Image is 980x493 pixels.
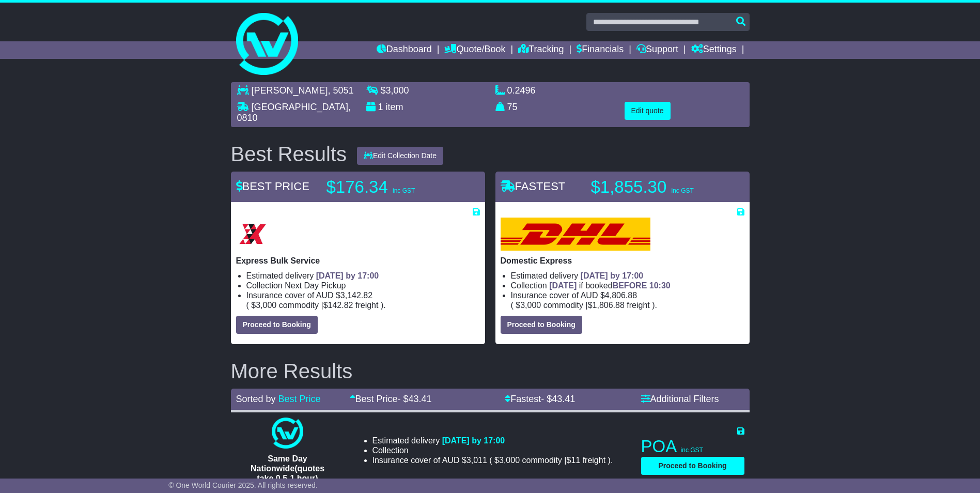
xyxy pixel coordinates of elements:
[378,102,383,112] span: 1
[505,394,575,404] a: Fastest- $43.41
[507,102,518,112] span: 75
[246,271,480,281] li: Estimated delivery
[507,85,536,96] span: 0.2496
[583,456,605,465] span: Freight
[278,394,321,404] a: Best Price
[466,456,487,465] span: 3,011
[514,301,652,310] span: $ $
[249,301,381,310] span: $ $
[285,281,346,290] span: Next Day Pickup
[326,177,456,197] p: $176.34
[591,177,720,197] p: $1,855.30
[316,271,379,280] span: [DATE] by 17:00
[501,256,744,266] p: Domestic Express
[511,271,744,281] li: Estimated delivery
[328,85,354,96] span: , 5051
[256,301,276,310] span: 3,000
[444,41,505,59] a: Quote/Book
[564,456,566,465] span: |
[386,85,409,96] span: 3,000
[552,394,575,404] span: 43.41
[246,290,373,300] span: Insurance cover of AUD $
[511,300,658,310] span: ( ).
[237,102,351,124] span: , 0810
[636,41,678,59] a: Support
[499,456,520,465] span: 3,000
[321,301,323,310] span: |
[236,180,309,193] span: BEST PRICE
[409,394,432,404] span: 43.41
[641,394,719,404] a: Additional Filters
[328,301,353,310] span: 142.82
[549,281,577,290] span: [DATE]
[593,301,625,310] span: 1,806.88
[236,256,480,266] p: Express Bulk Service
[627,301,649,310] span: Freight
[372,455,487,465] span: Insurance cover of AUD $
[357,147,443,165] button: Edit Collection Date
[377,41,432,59] a: Dashboard
[649,281,671,290] span: 10:30
[511,281,744,290] li: Collection
[279,301,319,310] span: Commodity
[518,41,564,59] a: Tracking
[641,457,744,475] button: Proceed to Booking
[522,456,562,465] span: Commodity
[549,281,670,290] span: if booked
[605,291,637,300] span: 4,806.88
[501,316,582,334] button: Proceed to Booking
[681,446,703,454] span: inc GST
[492,456,608,465] span: $ $
[511,290,637,300] span: Insurance cover of AUD $
[372,445,613,455] li: Collection
[641,436,744,457] p: POA
[577,41,624,59] a: Financials
[372,436,613,445] li: Estimated delivery
[246,281,480,290] li: Collection
[501,218,650,251] img: DHL: Domestic Express
[625,102,671,120] button: Edit quote
[252,85,328,96] span: [PERSON_NAME]
[393,187,415,194] span: inc GST
[340,291,372,300] span: 3,142.82
[442,436,505,445] span: [DATE] by 17:00
[226,143,352,165] div: Best Results
[272,418,303,449] img: One World Courier: Same Day Nationwide(quotes take 0.5-1 hour)
[168,481,318,489] span: © One World Courier 2025. All rights reserved.
[246,300,386,310] span: ( ).
[236,218,269,251] img: Border Express: Express Bulk Service
[386,102,403,112] span: item
[613,281,647,290] span: BEFORE
[231,360,750,382] h2: More Results
[355,301,378,310] span: Freight
[350,394,432,404] a: Best Price- $43.41
[581,271,644,280] span: [DATE] by 17:00
[520,301,541,310] span: 3,000
[236,394,276,404] span: Sorted by
[236,316,318,334] button: Proceed to Booking
[252,102,348,112] span: [GEOGRAPHIC_DATA]
[489,455,613,465] span: ( ).
[381,85,409,96] span: $
[571,456,580,465] span: 11
[586,301,588,310] span: |
[251,454,324,483] span: Same Day Nationwide(quotes take 0.5-1 hour)
[691,41,737,59] a: Settings
[501,180,566,193] span: FASTEST
[541,394,575,404] span: - $
[543,301,583,310] span: Commodity
[398,394,432,404] span: - $
[671,187,693,194] span: inc GST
